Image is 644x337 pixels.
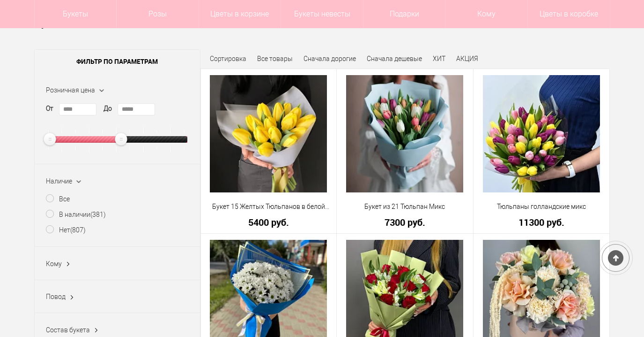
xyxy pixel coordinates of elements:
label: Все [46,194,70,204]
span: Кому [46,260,62,268]
a: Сначала дешевые [367,55,422,62]
span: Состав букета [46,326,90,334]
a: Букет из 21 Тюльпан Микс [343,202,467,212]
a: АКЦИЯ [456,55,478,62]
label: В наличии [46,210,106,220]
small: 329 товаров [74,20,117,42]
a: Все товары [257,55,293,62]
a: 7300 руб. [343,217,467,227]
a: 11300 руб. [480,217,604,227]
label: От [46,104,53,114]
label: До [104,104,112,114]
a: Сначала дорогие [303,55,356,62]
span: Сортировка [210,55,246,62]
a: Букет 15 Желтых Тюльпанов в белой пленке [207,202,331,212]
span: Фильтр по параметрам [35,50,200,73]
a: 5400 руб. [207,217,331,227]
span: Повод [46,293,66,300]
img: Тюльпаны голландские микс [483,75,600,192]
span: Наличие [46,177,72,185]
img: Букет 15 Желтых Тюльпанов в белой пленке [210,75,327,192]
ins: (381) [90,211,106,218]
ins: (807) [70,226,86,234]
label: Нет [46,225,86,235]
a: Тюльпаны голландские микс [480,202,604,212]
a: ХИТ [433,55,445,62]
span: Розничная цена [46,86,95,94]
img: Букет из 21 Тюльпан Микс [346,75,463,192]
